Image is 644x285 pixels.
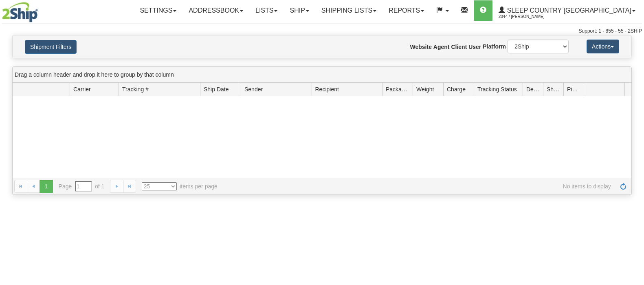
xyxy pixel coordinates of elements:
span: Charge [447,85,466,93]
button: Actions [587,40,619,53]
button: Shipment Filters [25,40,77,54]
span: Packages [386,85,409,93]
span: 1 [40,180,53,193]
span: Recipient [315,85,339,93]
span: items per page [142,182,218,190]
span: No items to display [229,182,611,190]
a: Shipping lists [315,0,382,21]
span: Delivery Status [526,85,540,93]
label: Website [410,43,432,51]
span: Weight [416,85,434,93]
img: logo2044.jpg [2,2,38,22]
label: User [468,43,481,51]
a: Addressbook [182,0,249,21]
div: grid grouping header [13,67,631,83]
a: Lists [249,0,284,21]
span: 2044 / [PERSON_NAME] [499,13,560,21]
span: Shipment Issues [547,85,560,93]
span: Sender [244,85,263,93]
a: Settings [134,0,182,21]
span: Page of 1 [59,181,105,192]
span: Sleep Country [GEOGRAPHIC_DATA] [505,7,631,14]
span: Ship Date [204,85,229,93]
a: Refresh [617,180,630,193]
span: Tracking # [122,85,149,93]
a: Reports [382,0,430,21]
a: Sleep Country [GEOGRAPHIC_DATA] 2044 / [PERSON_NAME] [492,0,642,21]
span: Pickup Status [567,85,580,93]
a: Ship [284,0,315,21]
label: Client [451,43,467,51]
span: Carrier [73,85,91,93]
label: Platform [483,42,506,51]
span: Tracking Status [477,85,517,93]
label: Agent [433,43,450,51]
div: Support: 1 - 855 - 55 - 2SHIP [2,28,642,35]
